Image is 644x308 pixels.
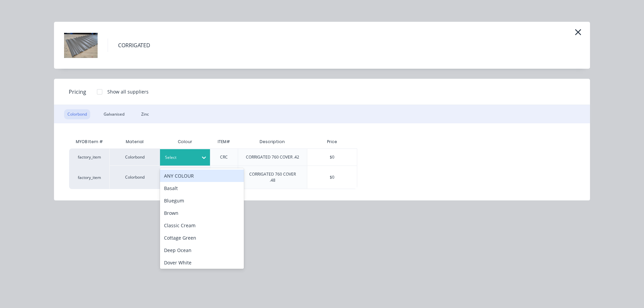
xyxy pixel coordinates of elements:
[160,135,210,148] div: Colour
[160,232,244,244] div: Cottage Green
[64,28,98,62] img: CORRIGATED
[160,244,244,256] div: Deep Ocean
[69,148,109,166] div: factory_item
[109,148,160,166] div: Colorbond
[109,166,160,189] div: Colorbond
[69,166,109,189] div: factory_item
[160,207,244,219] div: Brown
[160,170,244,182] div: ANY COLOUR
[246,154,299,160] div: CORRIGATED 760 COVER .42
[212,133,235,150] div: ITEM#
[254,133,290,150] div: Description
[249,171,296,183] div: CORRIGATED 760 COVER .48
[307,166,357,189] div: $0
[69,88,86,96] span: Pricing
[107,88,149,95] div: Show all suppliers
[109,135,160,148] div: Material
[307,149,357,166] div: $0
[307,135,357,148] div: Price
[160,194,244,207] div: Bluegum
[100,109,128,119] div: Galvanised
[138,109,152,119] div: Zinc
[160,182,244,194] div: Basalt
[69,135,109,148] div: MYOB Item #
[64,109,90,119] div: Colorbond
[160,256,244,269] div: Dover White
[118,41,150,49] div: CORRIGATED
[220,154,228,160] div: CRC
[160,219,244,232] div: Classic Cream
